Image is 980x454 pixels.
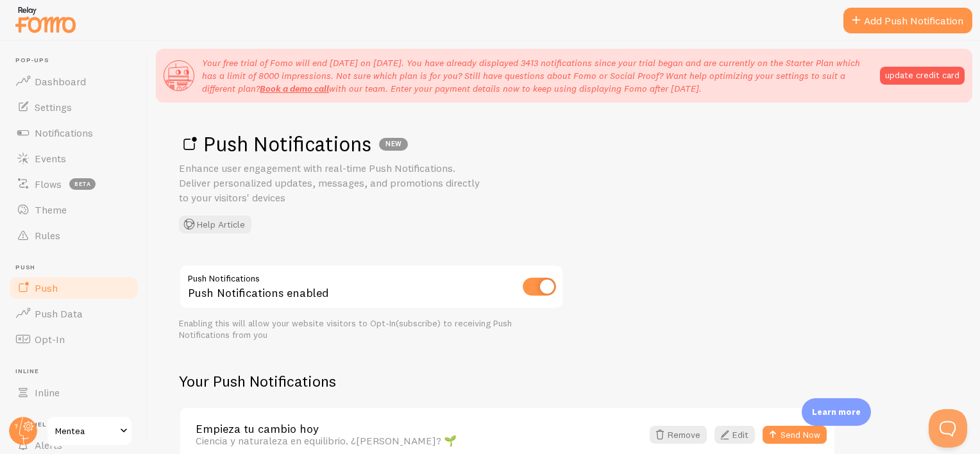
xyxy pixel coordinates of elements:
button: Send Now [763,426,827,444]
button: Remove [650,426,707,444]
div: Enabling this will allow your website visitors to Opt-In(subscribe) to receiving Push Notificatio... [179,318,564,340]
h1: Push Notifications [179,131,949,157]
iframe: Help Scout Beacon - Open [929,409,967,448]
a: Mentea [46,416,133,446]
span: Opt-In [35,333,65,346]
a: Flows beta [8,171,140,197]
span: Notifications [35,126,93,139]
a: Theme [8,197,140,223]
div: Learn more [802,398,871,426]
p: Your free trial of Fomo will end [DATE] on [DATE]. You have already displayed 3413 notifications ... [202,56,872,95]
a: Empieza tu cambio hoy [196,423,642,435]
a: Book a demo call [260,83,329,94]
a: Rules [8,223,140,248]
span: Push [15,264,140,272]
a: Edit [714,426,755,444]
span: beta [69,178,96,190]
span: Flows [35,178,62,190]
span: Push Data [35,307,83,320]
a: Events [8,146,140,171]
span: Theme [35,203,67,216]
a: Push Data [8,301,140,326]
a: Dashboard [8,69,140,94]
p: Enhance user engagement with real-time Push Notifications. Deliver personalized updates, messages... [179,161,487,205]
div: NEW [379,138,408,151]
span: Dashboard [35,75,86,88]
span: Settings [35,101,72,113]
button: Help Article [179,215,251,233]
span: Alerts [35,439,62,451]
a: Push [8,275,140,301]
span: Rules [35,229,60,242]
a: Opt-In [8,326,140,352]
button: update credit card [880,67,965,85]
span: Inline [35,386,60,399]
div: Ciencia y naturaleza en equilibrio. ¿[PERSON_NAME]? 🌱 [196,435,642,446]
img: fomo-relay-logo-orange.svg [13,3,78,36]
a: Settings [8,94,140,120]
span: Inline [15,367,140,376]
span: Mentea [55,423,116,439]
h2: Your Push Notifications [179,371,836,391]
div: Push Notifications enabled [179,264,564,311]
a: Notifications [8,120,140,146]
p: Learn more [812,406,861,418]
span: Pop-ups [15,56,140,65]
span: Events [35,152,66,165]
a: Inline [8,380,140,405]
span: Push [35,282,58,294]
